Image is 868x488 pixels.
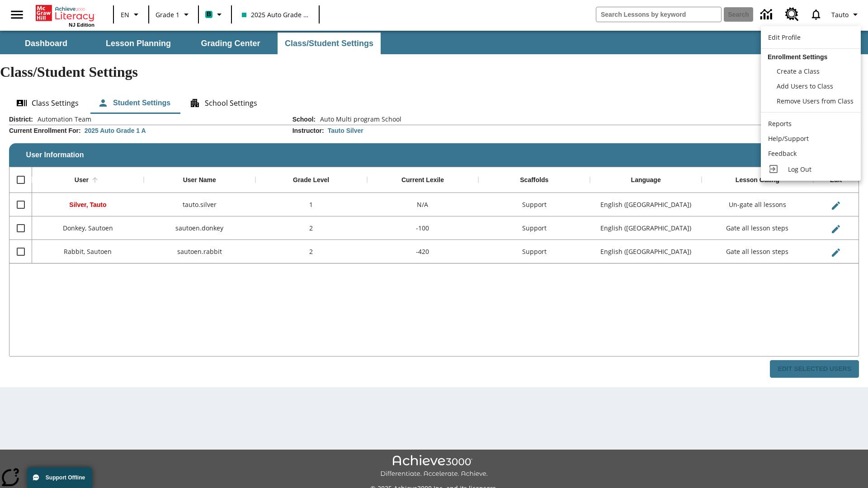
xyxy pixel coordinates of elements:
span: Help/Support [768,134,809,143]
span: Create a Class [777,67,820,75]
span: Log Out [788,165,811,174]
span: Enrollment Settings [768,53,827,61]
span: Remove Users from Class [777,97,854,105]
span: Edit Profile [768,33,801,42]
span: Add Users to Class [777,82,833,90]
span: Feedback [768,149,797,158]
span: Reports [768,119,792,128]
